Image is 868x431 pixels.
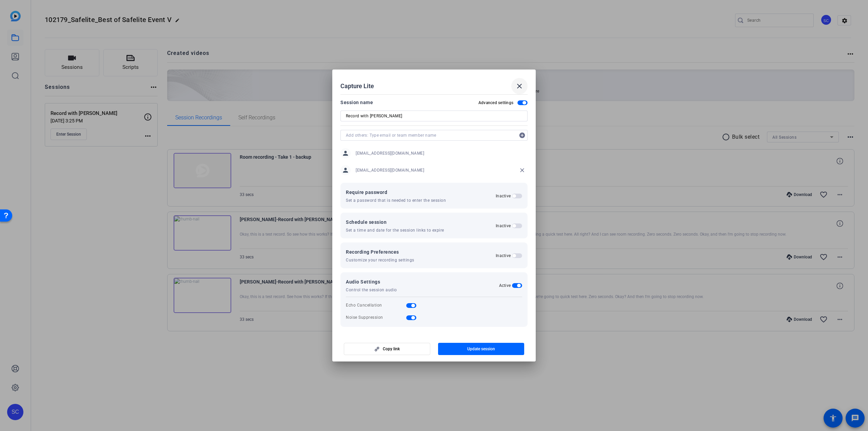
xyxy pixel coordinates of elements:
span: Customize your recording settings [346,257,414,263]
button: Update session [438,343,525,355]
h2: Inactive [496,253,511,258]
mat-icon: person [340,148,351,158]
span: Schedule session [346,218,444,226]
mat-icon: close [515,82,524,90]
span: Set a time and date for the session links to expire [346,228,444,233]
span: Audio Settings [346,278,397,286]
span: [EMAIL_ADDRESS][DOMAIN_NAME] [356,168,424,173]
input: Add others: Type email or team member name [346,131,515,139]
span: Control the session audio [346,287,397,293]
span: Update session [467,346,495,352]
div: Noise Suppression [346,315,383,320]
button: Add [517,130,528,141]
h2: Advanced settings [478,100,513,105]
h2: Active [499,283,511,288]
div: Echo Cancellation [346,302,382,308]
span: Recording Preferences [346,248,414,256]
mat-icon: close [517,165,528,176]
div: Capture Lite [340,78,528,94]
mat-icon: add_circle [517,130,528,141]
span: Set a password that is needed to enter the session [346,198,446,203]
span: Copy link [383,346,400,352]
button: Copy link [344,343,430,355]
h2: Inactive [496,193,511,199]
span: Require password [346,188,446,196]
input: Enter Session Name [346,112,522,120]
span: [EMAIL_ADDRESS][DOMAIN_NAME] [356,151,424,156]
div: Session name [340,98,373,106]
mat-icon: person [340,165,351,175]
h2: Inactive [496,223,511,229]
